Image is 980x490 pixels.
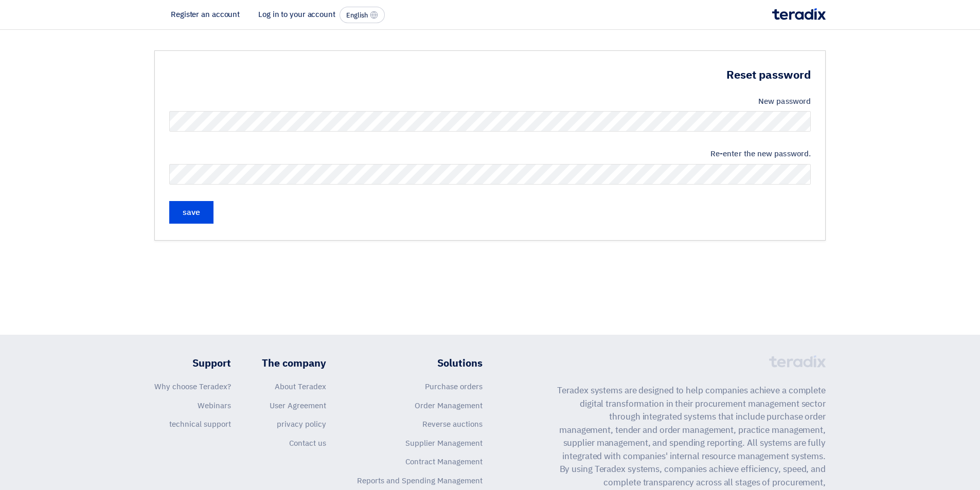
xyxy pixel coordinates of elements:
font: Support [192,355,231,371]
font: The company [262,355,326,371]
img: Teradix logo [772,8,826,20]
a: technical support [169,419,231,430]
a: Contract Management [405,456,483,467]
a: Why choose Teradex? [154,381,231,392]
a: Reverse auctions [422,419,483,430]
a: Contact us [289,438,326,449]
a: About Teradex [275,381,326,392]
button: English [340,7,385,23]
a: User Agreement [270,400,326,411]
a: privacy policy [277,419,326,430]
font: Log in to your account [258,9,335,20]
font: New password [758,96,811,107]
font: Re-enter the new password. [710,148,811,159]
input: save [169,201,213,224]
font: English [346,10,368,20]
a: Order Management [415,400,483,411]
a: Purchase orders [425,381,483,392]
a: Supplier Management [405,438,483,449]
a: Webinars [198,400,231,411]
font: Solutions [437,355,483,371]
font: Reset password [726,66,811,83]
font: Register an account [171,9,240,20]
a: Reports and Spending Management [357,475,483,486]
